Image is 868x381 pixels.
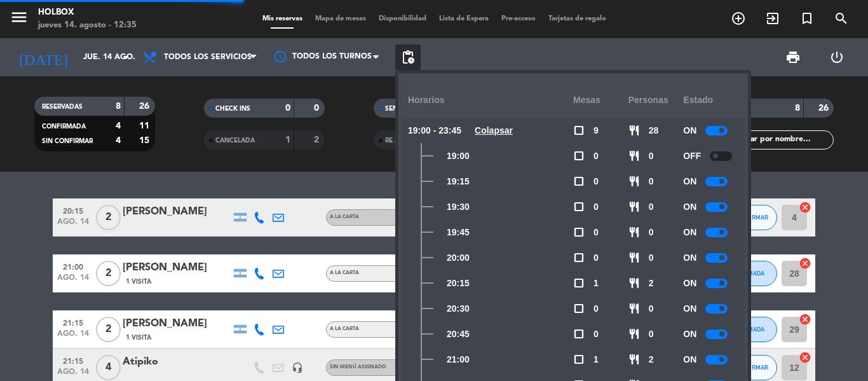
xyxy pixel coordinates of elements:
span: SENTADAS [385,106,419,112]
i: exit_to_app [765,11,780,26]
div: [PERSON_NAME] [123,204,231,220]
span: 0 [649,149,654,163]
span: 21:15 [57,353,89,368]
span: 1 [593,352,599,367]
span: Tarjetas de regalo [542,15,613,22]
strong: 8 [795,104,800,113]
span: 21:15 [57,315,89,329]
span: 0 [649,327,654,342]
span: check_box_outline_blank [573,328,585,340]
span: 2 [96,317,121,342]
i: [DATE] [10,43,77,71]
span: ON [683,301,696,316]
span: CHECK INS [215,106,250,112]
span: 0 [593,225,599,240]
span: 0 [593,149,599,163]
span: Mapa de mesas [309,15,372,22]
i: arrow_drop_down [118,50,133,65]
span: ago. 14 [57,274,89,288]
span: 20:15 [57,203,89,218]
span: 0 [593,174,599,189]
button: menu [10,8,29,31]
span: 4 [96,355,121,380]
span: SIN CONFIRMAR [42,138,93,144]
span: 21:00 [57,259,89,274]
span: Sin menú asignado [330,364,386,370]
div: [PERSON_NAME] [123,260,231,276]
span: restaurant [628,303,640,314]
span: print [785,50,801,65]
div: Estado [683,83,738,118]
span: check_box_outline_blank [573,226,585,238]
span: Mis reservas [256,15,309,22]
span: 1 [593,276,599,291]
span: restaurant [628,125,640,136]
span: RESERVADAS [42,104,83,110]
span: 0 [649,200,654,214]
span: ON [683,225,696,240]
span: restaurant [628,252,640,263]
i: headset_mic [292,362,303,373]
span: Pre-acceso [495,15,542,22]
strong: 2 [314,135,322,144]
span: 2 [649,276,654,291]
span: CONFIRMADA [727,326,764,333]
div: LOG OUT [815,38,858,76]
i: cancel [799,201,811,214]
span: CANCELADA [215,137,255,144]
span: 0 [649,174,654,189]
span: check_box_outline_blank [573,176,585,187]
span: ON [683,352,696,367]
strong: 0 [314,104,322,113]
span: check_box_outline_blank [573,201,585,212]
strong: 0 [285,104,290,113]
strong: 8 [116,102,121,111]
strong: 26 [139,102,152,111]
span: 19:15 [447,174,470,189]
span: 1 Visita [126,277,151,287]
span: restaurant [628,201,640,212]
span: Lista de Espera [433,15,495,22]
span: 1 Visita [126,333,151,343]
i: cancel [799,257,811,270]
i: turned_in_not [799,11,815,26]
div: [PERSON_NAME] [123,315,231,332]
i: add_circle_outline [731,11,746,26]
span: restaurant [628,354,640,365]
div: Horarios [408,83,573,118]
span: Todos los servicios [164,53,252,62]
span: check_box_outline_blank [573,354,585,365]
div: personas [628,83,684,118]
span: check_box_outline_blank [573,252,585,263]
span: RE AGENDADA [385,137,432,144]
span: 19:45 [447,225,470,240]
span: 2 [96,205,121,230]
span: check_box_outline_blank [573,125,585,136]
strong: 4 [116,136,121,145]
span: pending_actions [400,50,416,65]
span: 20:15 [447,276,470,291]
span: ON [683,174,696,189]
i: power_settings_new [829,50,844,65]
span: 9 [593,123,599,138]
div: jueves 14. agosto - 12:35 [38,19,137,32]
span: check_box_outline_blank [573,303,585,314]
strong: 26 [818,104,831,113]
div: Holbox [38,6,137,19]
i: cancel [799,313,811,326]
span: 0 [593,251,599,265]
span: 20:30 [447,301,470,316]
i: search [834,11,849,26]
span: 0 [593,200,599,214]
span: OFF [683,149,701,163]
span: 0 [649,301,654,316]
span: ON [683,251,696,265]
span: 28 [649,123,659,138]
div: Atipiko [123,354,231,370]
span: ago. 14 [57,329,89,344]
span: A LA CARTA [330,326,359,331]
span: 20:45 [447,327,470,342]
span: A LA CARTA [330,270,359,275]
strong: 4 [116,121,121,130]
span: 0 [593,301,599,316]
